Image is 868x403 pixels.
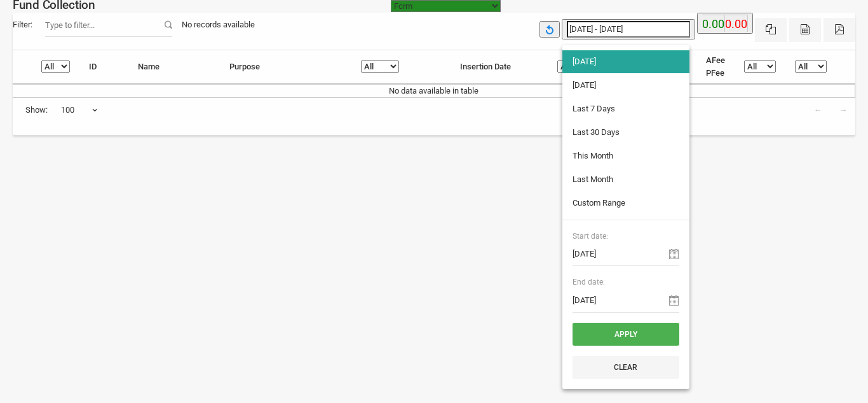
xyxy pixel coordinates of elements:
span: End date: [573,276,679,288]
button: Apply [573,323,679,346]
li: Last Month [562,168,689,191]
span: 100 [61,104,98,117]
label: 0.00 [702,15,724,33]
li: Last 7 Days [562,97,689,120]
span: Show: [25,104,48,117]
span: Start date: [573,230,679,242]
li: AFee [706,54,725,67]
li: [DATE] [562,74,689,97]
li: Custom Range [562,192,689,215]
button: 0.00 0.00 [697,13,753,34]
li: This Month [562,145,689,167]
label: 0.00 [725,15,747,33]
th: Purpose [220,50,351,84]
th: ID [79,50,128,84]
th: Name [128,50,220,84]
th: Insertion Date [451,50,547,84]
li: [DATE] [562,50,689,73]
a: ← [806,98,830,122]
td: No data available in table [13,84,855,97]
button: Excel [755,18,787,42]
a: → [831,98,855,122]
button: CSV [789,18,821,42]
input: Filter: [45,13,172,37]
button: Pdf [824,18,855,42]
li: PFee [706,67,725,80]
button: Clear [573,356,679,379]
div: No records available [172,13,264,37]
li: Last 30 Days [562,121,689,144]
span: 100 [60,98,98,122]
